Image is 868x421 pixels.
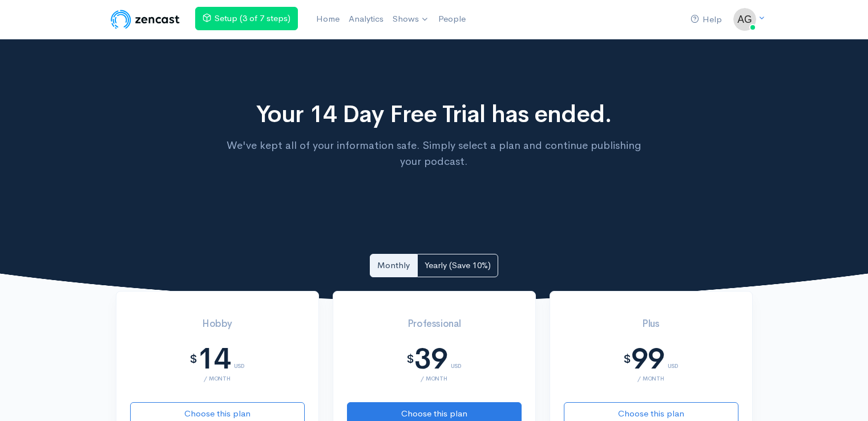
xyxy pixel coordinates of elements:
iframe: gist-messenger-bubble-iframe [829,382,857,410]
div: $ [189,353,197,366]
div: $ [406,353,414,366]
div: / month [564,375,738,382]
div: 39 [414,343,447,375]
div: USD [668,349,679,369]
a: Analytics [344,7,388,31]
div: 14 [197,343,231,375]
div: 99 [631,343,664,375]
a: Setup (3 of 7 steps) [195,7,298,30]
h3: Plus [564,319,738,330]
div: USD [451,349,462,369]
a: Monthly [370,254,417,277]
h3: Hobby [130,319,305,330]
a: Yearly (Save 10%) [417,254,498,277]
div: / month [347,375,522,382]
a: Shows [388,7,434,32]
a: Help [686,7,726,32]
div: / month [130,375,305,382]
a: Home [312,7,344,31]
div: $ [623,353,631,366]
h3: Professional [347,319,522,330]
a: People [434,7,470,31]
p: We've kept all of your information safe. Simply select a plan and continue publishing your podcast. [224,137,644,169]
img: ZenCast Logo [109,8,181,31]
h1: Your 14 Day Free Trial has ended. [224,101,644,127]
div: USD [234,349,245,369]
img: ... [733,8,756,31]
